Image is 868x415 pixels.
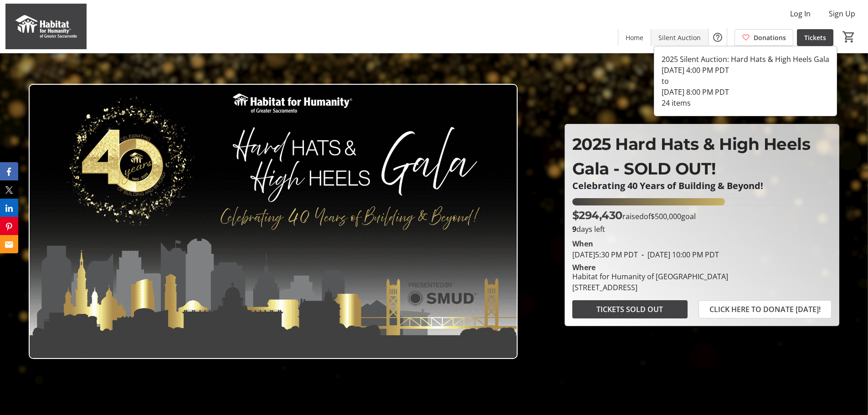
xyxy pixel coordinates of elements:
button: TICKETS SOLD OUT [572,300,688,318]
a: Donations [734,29,793,46]
span: Home [626,33,643,42]
span: CLICK HERE TO DONATE [DATE]! [709,304,821,315]
img: Campaign CTA Media Photo [29,84,518,359]
span: Log In [790,8,811,19]
div: 24 items [662,97,829,108]
div: 58.88605600000001% of fundraising goal reached [572,198,832,205]
div: to [662,76,829,87]
div: 2025 Silent Auction: Hard Hats & High Heels Gala [662,54,829,65]
a: Silent Auction [651,29,708,46]
span: TICKETS SOLD OUT [596,304,663,315]
button: Help [709,28,727,46]
div: [DATE] 8:00 PM PDT [662,87,829,97]
span: $294,430 [572,209,622,222]
p: 2025 Hard Hats & High Heels Gala - SOLD OUT! [572,132,832,181]
img: Habitat for Humanity of Greater Sacramento's Logo [5,4,87,49]
span: 9 [572,224,576,234]
div: When [572,238,593,249]
button: Sign Up [822,6,863,21]
span: $500,000 [651,211,681,221]
button: Log In [783,6,818,21]
button: Cart [841,29,857,45]
p: days left [572,224,832,235]
div: Habitat for Humanity of [GEOGRAPHIC_DATA] [572,271,728,282]
span: [DATE] 5:30 PM PDT [572,250,638,260]
span: Sign Up [829,8,855,19]
span: Donations [754,33,786,42]
div: [DATE] 4:00 PM PDT [662,65,829,76]
span: Tickets [804,33,826,42]
button: CLICK HERE TO DONATE [DATE]! [699,300,832,318]
span: [DATE] 10:00 PM PDT [638,250,719,260]
span: Silent Auction [658,33,701,42]
a: Home [618,29,651,46]
span: - [638,250,647,260]
p: Celebrating 40 Years of Building & Beyond! [572,181,832,191]
div: [STREET_ADDRESS] [572,282,728,293]
a: Tickets [797,29,833,46]
div: Where [572,264,596,271]
p: raised of goal [572,207,696,224]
